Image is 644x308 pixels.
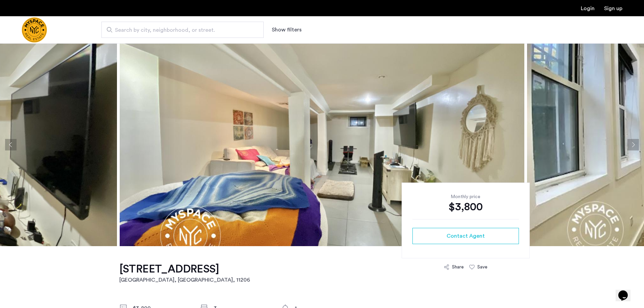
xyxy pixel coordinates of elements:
[477,264,487,270] div: Save
[119,262,250,276] h1: [STREET_ADDRESS]
[120,43,524,246] img: apartment
[101,22,264,38] input: Apartment Search
[115,26,245,34] span: Search by city, neighborhood, or street.
[412,228,519,244] button: button
[22,17,47,43] img: logo
[447,232,485,240] span: Contact Agent
[412,193,519,200] div: Monthly price
[272,26,302,34] button: Show or hide filters
[22,17,47,43] a: Cazamio Logo
[119,262,250,284] a: [STREET_ADDRESS][GEOGRAPHIC_DATA], [GEOGRAPHIC_DATA], 11206
[581,6,595,11] a: Login
[119,276,250,284] h2: [GEOGRAPHIC_DATA], [GEOGRAPHIC_DATA] , 11206
[604,6,622,11] a: Registration
[412,200,519,214] div: $3,800
[627,139,639,150] button: Next apartment
[616,281,637,301] iframe: chat widget
[452,264,464,270] div: Share
[5,139,17,150] button: Previous apartment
